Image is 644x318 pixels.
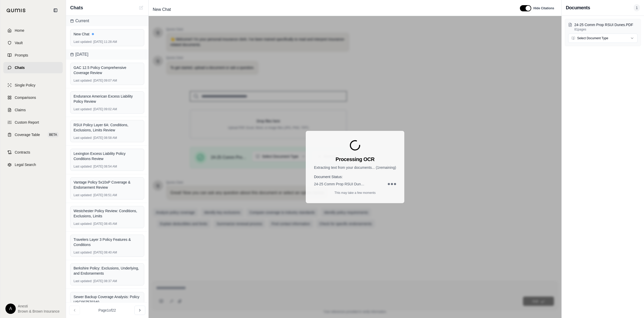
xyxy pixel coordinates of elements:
[74,279,92,283] span: Last updated:
[15,162,36,167] span: Legal Search
[74,107,141,111] div: [DATE] 09:02 AM
[151,5,514,14] div: Edit Title
[533,6,554,10] span: Hide Citations
[3,25,63,36] a: Home
[74,31,141,37] div: New Chat
[634,4,640,11] span: 1
[74,78,92,83] span: Last updated:
[74,122,141,133] div: RSUI Policy Layer 6A: Conditions, Exclusions, Limits Review
[138,5,144,11] button: Cannot create new chat while OCR is processing
[74,40,92,44] span: Last updated:
[5,304,16,314] div: A
[3,79,63,91] a: Single Policy
[74,279,141,283] div: [DATE] 08:37 AM
[3,117,63,128] a: Custom Report
[15,83,35,88] span: Single Policy
[74,40,141,44] div: [DATE] 11:28 AM
[18,309,60,314] span: Brown & Brown Insurance
[18,304,60,309] span: Anesti
[74,294,141,305] div: Sewer Backup Coverage Analysis: Policy USC007570240
[74,180,141,190] div: Vantage Policy 5x10xP Coverage & Endorsement Review
[334,191,375,195] p: This may take a few moments
[66,49,148,60] div: [DATE]
[3,129,63,140] a: Coverage TableBETA
[568,22,638,31] button: 24-25 Comm Prop RSUI Dunes.PDF81pages
[74,193,141,197] div: [DATE] 08:51 AM
[314,181,366,187] span: 24-25 Comm Prop RSUI Dunes.PDF
[15,40,23,45] span: Vault
[574,22,638,27] p: 24-25 Comm Prop RSUI Dunes.PDF
[566,4,590,11] h3: Documents
[74,65,141,75] div: GAC 12.5 Policy Comprehensive Coverage Review
[3,50,63,61] a: Prompts
[15,132,40,137] span: Coverage Table
[3,62,63,73] a: Chats
[74,164,141,169] div: [DATE] 08:54 AM
[3,104,63,116] a: Claims
[3,92,63,103] a: Comparisons
[336,156,375,163] h3: Processing OCR
[74,266,141,276] div: Berkshire Policy: Exclusions, Underlying, and Endorsements
[74,107,92,111] span: Last updated:
[15,28,24,33] span: Home
[74,94,141,104] div: Endurance American Excess Liability Policy Review
[15,150,30,155] span: Contracts
[15,53,28,58] span: Prompts
[314,165,396,170] p: Extracting text from your documents... ( 1 remaining)
[66,16,148,26] div: Current
[74,136,92,140] span: Last updated:
[151,5,173,14] span: New Chat
[3,159,63,170] a: Legal Search
[6,9,26,12] img: Qumis Logo
[74,164,92,169] span: Last updated:
[74,237,141,247] div: Travelers Layer 3 Policy Features & Conditions
[74,136,141,140] div: [DATE] 08:58 AM
[48,132,59,137] span: BETA
[74,250,92,255] span: Last updated:
[314,174,396,179] h4: Document Status:
[74,222,141,226] div: [DATE] 08:45 AM
[15,65,25,70] span: Chats
[74,78,141,83] div: [DATE] 09:07 AM
[74,193,92,197] span: Last updated:
[70,4,83,11] span: Chats
[74,151,141,161] div: Lexington Excess Liability Policy Conditions Review
[74,250,141,255] div: [DATE] 08:40 AM
[15,107,26,113] span: Claims
[74,222,92,226] span: Last updated:
[15,95,36,100] span: Comparisons
[99,308,116,313] span: Page 1 of 22
[74,208,141,219] div: Westchester Policy Review: Conditions, Exclusions, Limits
[15,120,39,125] span: Custom Report
[574,27,638,31] p: 81 pages
[3,37,63,49] a: Vault
[3,147,63,158] a: Contracts
[51,6,60,14] button: Collapse sidebar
